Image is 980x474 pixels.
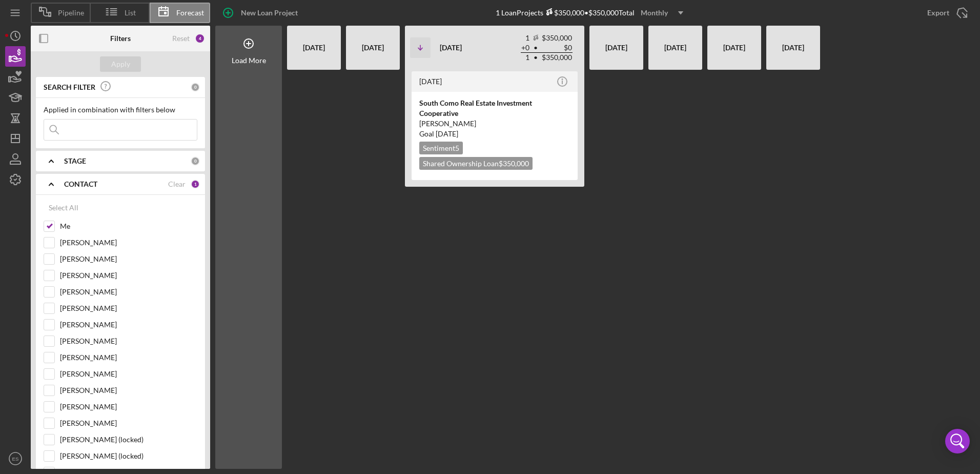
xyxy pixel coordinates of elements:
[60,254,197,264] label: [PERSON_NAME]
[419,118,570,129] div: [PERSON_NAME]
[436,129,458,138] time: 07/18/2025
[110,34,131,43] b: Filters
[351,30,395,66] div: [DATE]
[60,402,197,412] label: [PERSON_NAME]
[654,30,697,66] div: [DATE]
[195,33,205,44] div: 4
[241,3,298,23] div: New Loan Project
[292,30,336,66] div: [DATE]
[641,5,668,21] div: Monthly
[12,456,19,462] text: ES
[60,434,197,445] label: [PERSON_NAME] (locked)
[60,320,197,330] label: [PERSON_NAME]
[496,5,689,21] div: 1 Loan Projects • $350,000 Total
[917,3,975,23] button: Export
[521,33,530,43] td: 1
[60,369,197,379] label: [PERSON_NAME]
[60,303,197,313] label: [PERSON_NAME]
[541,43,573,53] td: $0
[49,197,78,218] div: Select All
[771,30,815,66] div: [DATE]
[927,3,949,23] div: Export
[440,43,462,52] b: [DATE]
[100,56,141,72] button: Apply
[60,238,197,248] label: [PERSON_NAME]
[191,180,200,189] div: 1
[543,8,584,17] div: $350,000
[419,142,463,154] div: Sentiment 5
[176,9,204,17] span: Forecast
[521,53,530,63] td: 1
[111,56,130,72] div: Apply
[191,156,200,166] div: 0
[541,53,573,63] td: $350,000
[410,70,579,182] a: [DATE]South Como Real Estate Investment Cooperative[PERSON_NAME]Goal [DATE]Sentiment5Shared Owner...
[541,33,573,43] td: $350,000
[60,352,197,363] label: [PERSON_NAME]
[191,83,200,92] div: 0
[60,418,197,428] label: [PERSON_NAME]
[60,385,197,396] label: [PERSON_NAME]
[5,448,26,469] button: ES
[172,34,190,43] div: Reset
[635,5,689,21] button: Monthly
[168,180,186,188] div: Clear
[58,9,84,17] span: Pipeline
[521,43,530,53] td: + 0
[419,157,533,170] div: Shared Ownership Loan $350,000
[712,30,756,66] div: [DATE]
[945,429,970,453] div: Open Intercom Messenger
[533,45,539,51] span: •
[419,77,442,86] time: 2025-08-11 20:01
[419,129,458,138] span: Goal
[60,221,197,231] label: Me
[44,83,95,91] b: SEARCH FILTER
[64,157,86,165] b: STAGE
[533,54,539,61] span: •
[44,106,197,114] div: Applied in combination with filters below
[60,270,197,281] label: [PERSON_NAME]
[60,451,197,461] label: [PERSON_NAME] (locked)
[215,3,308,23] button: New Loan Project
[64,180,97,188] b: CONTACT
[60,287,197,297] label: [PERSON_NAME]
[232,56,266,65] div: Load More
[419,98,570,118] div: South Como Real Estate Investment Cooperative
[44,197,84,218] button: Select All
[595,30,638,66] div: [DATE]
[125,9,136,17] span: List
[60,336,197,346] label: [PERSON_NAME]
